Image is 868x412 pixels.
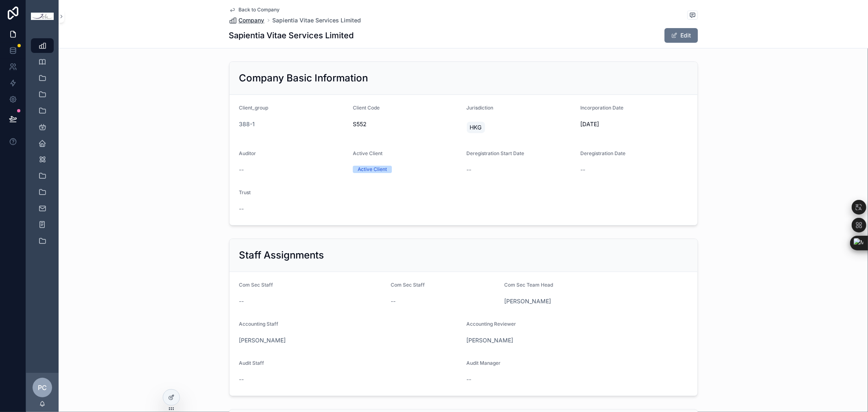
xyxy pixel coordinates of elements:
span: Active Client [353,150,383,156]
span: -- [580,166,585,174]
span: Accounting Reviewer [466,321,516,327]
a: [PERSON_NAME] [239,336,286,344]
span: -- [239,297,244,305]
span: S552 [353,120,460,128]
span: PC [38,383,47,392]
span: Com Sec Staff [391,282,425,288]
span: Client Code [353,105,380,111]
span: -- [466,375,471,384]
a: [PERSON_NAME] [466,336,513,344]
span: Jurisdiction [467,105,494,111]
span: -- [239,205,244,213]
a: Company [229,16,265,24]
span: -- [467,166,472,174]
span: HKG [470,123,482,131]
div: Active Client [358,166,387,173]
span: Trust [239,189,251,195]
span: Incorporation Date [580,105,623,111]
h1: Sapientia Vitae Services Limited [229,30,354,41]
span: Back to Company [239,7,280,13]
span: Deregistration Start Date [467,150,525,156]
button: Edit [665,28,698,43]
span: -- [391,297,396,305]
span: [DATE] [580,120,688,128]
span: Company [239,16,265,24]
span: Com Sec Team Head [505,282,553,288]
span: Accounting Staff [239,321,279,327]
span: Audit Manager [466,360,501,366]
a: [PERSON_NAME] [505,297,551,305]
span: -- [239,375,244,384]
a: 388-1 [239,120,255,128]
h2: Staff Assignments [239,249,324,262]
span: -- [239,166,244,174]
img: App logo [31,13,54,20]
span: Client_group [239,105,269,111]
div: scrollable content [26,33,59,259]
span: Auditor [239,150,256,156]
a: Sapientia Vitae Services Limited [273,16,361,24]
a: Back to Company [229,7,280,13]
h2: Company Basic Information [239,72,368,85]
span: Deregistration Date [580,150,625,156]
span: Com Sec Staff [239,282,273,288]
span: Audit Staff [239,360,265,366]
